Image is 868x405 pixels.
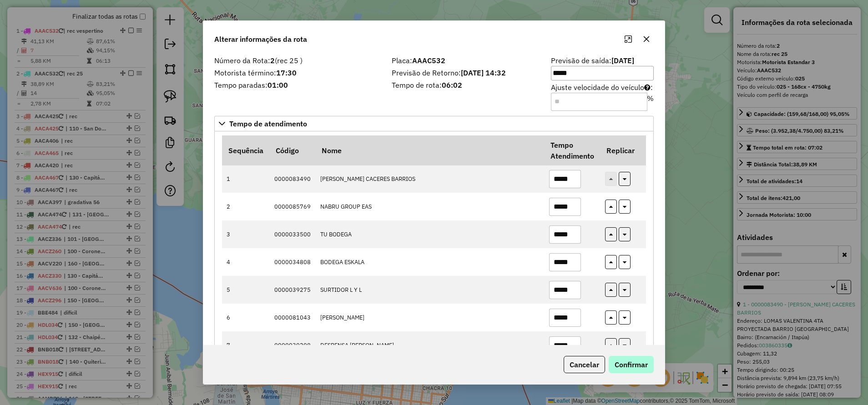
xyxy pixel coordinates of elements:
th: Nome [315,135,544,165]
button: replicar tempo de atendimento nos itens abaixo deste [619,227,631,241]
label: Previsão de saída: [551,55,654,80]
td: 4 [222,248,269,276]
td: [PERSON_NAME] [315,304,544,331]
td: 0000030208 [269,331,315,359]
button: replicar tempo de atendimento nos itens abaixo deste [619,255,631,269]
td: [PERSON_NAME] CACERES BARRIOS [315,165,544,193]
td: SURTIDOR L Y L [315,276,544,304]
strong: 06:02 [442,80,462,90]
th: Tempo Atendimento [544,135,600,165]
button: replicar tempo de atendimento nos itens abaixo deste [619,283,631,297]
input: Ajuste velocidade do veículo:% [551,93,647,111]
label: Previsão de Retorno: [392,67,540,78]
td: 0000034808 [269,248,315,276]
strong: 2 [270,56,275,65]
button: replicar tempo de atendimento nos itens acima deste [605,255,617,269]
td: DESPENSA [PERSON_NAME] [315,331,544,359]
td: TU BODEGA [315,220,544,248]
a: Tempo de atendimento [214,116,654,131]
td: 2 [222,193,269,220]
button: replicar tempo de atendimento nos itens acima deste [605,227,617,241]
strong: 17:30 [276,68,297,77]
button: replicar tempo de atendimento nos itens acima deste [605,200,617,214]
th: Sequência [222,135,269,165]
td: NABRU GROUP EAS [315,193,544,220]
td: BODEGA ESKALA [315,248,544,276]
td: 0000083490 [269,165,315,193]
td: 0000039275 [269,276,315,304]
td: 0000081043 [269,304,315,331]
button: replicar tempo de atendimento nos itens acima deste [605,283,617,297]
button: Confirmar [609,356,654,373]
label: Tempo paradas: [214,80,381,90]
strong: [DATE] 14:32 [461,68,506,77]
td: 7 [222,331,269,359]
button: Maximize [621,32,636,46]
span: (rec 25 ) [275,56,303,65]
strong: AAAC532 [412,56,445,65]
label: Número da Rota: [214,55,381,66]
td: 6 [222,304,269,331]
strong: [DATE] [611,56,634,65]
button: replicar tempo de atendimento nos itens abaixo deste [619,310,631,325]
span: Tempo de atendimento [229,120,307,127]
button: replicar tempo de atendimento nos itens abaixo deste [619,338,631,352]
button: replicar tempo de atendimento nos itens acima deste [605,310,617,325]
button: Cancelar [564,356,605,373]
label: Placa: [392,55,540,66]
div: % [647,93,654,111]
strong: 01:00 [267,80,288,90]
td: 0000033500 [269,220,315,248]
button: replicar tempo de atendimento nos itens abaixo deste [619,172,631,186]
span: Alterar informações da rota [214,34,307,45]
td: 1 [222,165,269,193]
i: Para aumentar a velocidade, informe um valor negativo [644,84,651,91]
th: Código [269,135,315,165]
label: Motorista término: [214,67,381,78]
td: 0000085769 [269,193,315,220]
button: replicar tempo de atendimento nos itens abaixo deste [619,200,631,214]
td: 5 [222,276,269,304]
label: Tempo de rota: [392,80,540,90]
button: replicar tempo de atendimento nos itens acima deste [605,338,617,352]
label: Ajuste velocidade do veículo : [551,82,654,111]
input: Previsão de saída:[DATE] [551,66,654,80]
th: Replicar [601,135,646,165]
td: 3 [222,220,269,248]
